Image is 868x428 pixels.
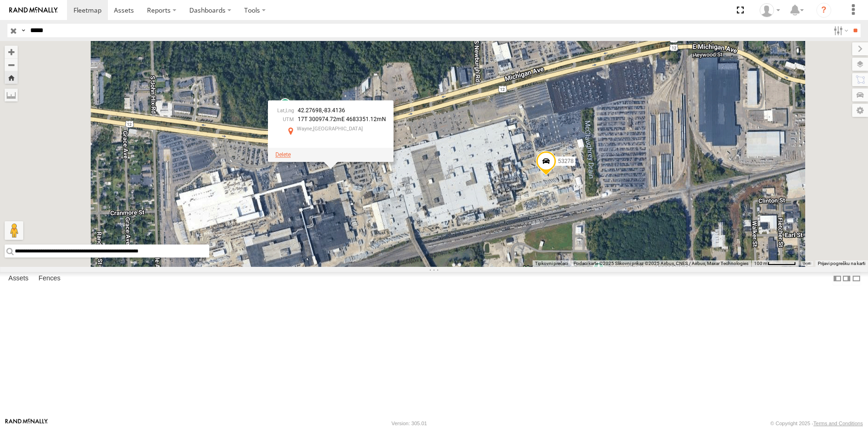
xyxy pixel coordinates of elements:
label: Dock Summary Table to the Right [842,272,851,285]
div: 17T 300974.72mE 4683351.12mN [275,116,386,122]
button: Zoom in [5,46,18,58]
a: Uvjeti [803,262,811,265]
a: Prijavi pogrešku na karti [818,261,865,266]
div: © Copyright 2025 - [770,421,863,426]
i: ? [816,3,831,18]
button: Zoom out [5,58,18,71]
label: Map Settings [852,104,868,117]
div: Version: 305.01 [392,421,427,426]
div: , [275,108,386,114]
label: Measure [5,88,18,102]
button: Tipkovni prečaci [535,260,568,267]
a: Terms and Conditions [814,421,863,426]
button: Povucite Pegmana na kartu da biste otvorili Street View [5,221,23,240]
label: Dock Summary Table to the Left [833,272,842,285]
label: Search Filter Options [830,24,850,37]
span: 42.27698 [298,107,322,114]
span: 100 m [754,261,768,266]
span: Podaci karte ©2025 Slikovni prikaz ©2025 Airbus, CNES / Airbus, Maxar Technologies [574,261,748,266]
button: Mjerilo karte: 100 m naprema 57 piksela [751,260,799,267]
div: Wayne,[GEOGRAPHIC_DATA] [297,127,386,132]
span: -83.4136 [323,107,345,114]
div: Miky Transport [756,3,783,17]
span: 53278 [558,158,574,164]
label: Assets [4,272,33,285]
a: Visit our Website [5,419,48,428]
label: Fences [34,272,65,285]
label: Delete Marker [275,151,291,158]
img: rand-logo.svg [9,7,58,14]
button: Zoom Home [5,71,18,84]
label: Search Query [20,24,27,37]
label: Hide Summary Table [852,272,861,285]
